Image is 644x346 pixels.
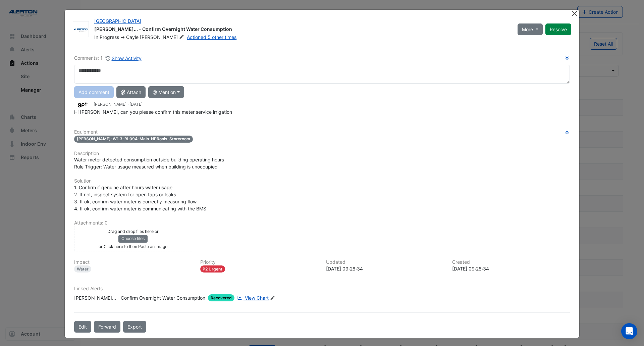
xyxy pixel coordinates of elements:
button: Edit [74,321,91,333]
div: Open Intercom Messenger [621,323,637,339]
img: Alerton [73,26,89,33]
span: 1. Confirm if genuine after hours water usage 2. If not, inspect system for open taps or leaks 3.... [74,185,206,211]
a: Export [123,321,146,333]
span: View Chart [245,295,269,301]
h6: Description [74,151,570,156]
h6: Priority [200,259,318,265]
span: -> [120,34,125,40]
span: Cayle [126,34,139,40]
small: or Click here to then Paste an image [99,244,167,249]
span: More [522,26,533,33]
fa-icon: Edit Linked Alerts [270,296,275,301]
small: [PERSON_NAME] - [94,101,143,107]
button: Attach [116,86,146,98]
small: Drag and drop files here or [107,229,159,234]
h6: Solution [74,178,570,184]
button: More [518,23,543,35]
span: In Progress [94,34,119,40]
span: [PERSON_NAME] [140,34,185,41]
div: P2 Urgent [200,265,225,273]
h6: Created [452,259,570,265]
div: Water [74,265,91,273]
h6: Impact [74,259,192,265]
div: [PERSON_NAME]... - Confirm Overnight Water Consumption [94,26,509,34]
div: [DATE] 09:28:34 [452,265,570,272]
button: Close [571,10,578,17]
button: Resolve [545,23,571,35]
h6: Attachments: 0 [74,220,570,226]
div: [PERSON_NAME]... - Confirm Overnight Water Consumption [74,294,205,301]
button: Forward [94,321,120,333]
a: [GEOGRAPHIC_DATA] [94,18,141,24]
span: Hi [PERSON_NAME], can you please confirm this meter service irrigation [74,109,232,115]
span: [PERSON_NAME]-W1.3-RL094-Main-NPRonis-Storeroom [74,136,193,143]
button: Choose files [118,235,148,242]
button: @ Mention [148,86,184,98]
h6: Equipment [74,129,570,135]
span: Water meter detected consumption outside building operating hours Rule Trigger: Water usage measu... [74,157,224,169]
a: View Chart [236,294,269,301]
h6: Updated [326,259,444,265]
button: Show Activity [105,54,142,62]
div: [DATE] 09:28:34 [326,265,444,272]
span: Recovered [208,294,234,301]
a: Actioned 5 other times [187,34,236,40]
div: Comments: 1 [74,54,142,62]
img: GPT Retail [74,101,91,108]
h6: Linked Alerts [74,286,570,292]
span: 2025-09-23 09:28:34 [129,102,143,107]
